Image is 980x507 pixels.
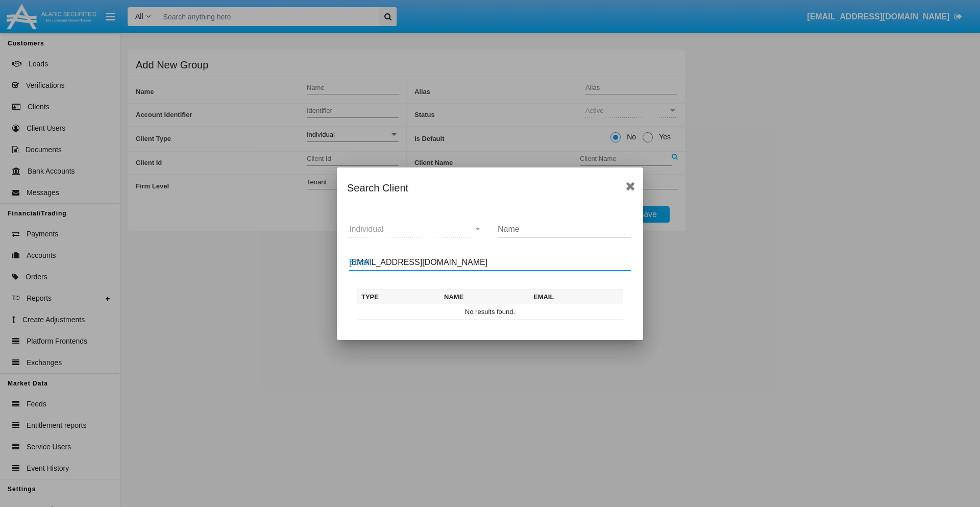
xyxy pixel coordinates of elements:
td: No results found. [357,304,623,320]
th: Type [357,289,440,304]
div: Search Client [347,180,633,196]
th: Email [529,289,623,304]
span: Individual [349,225,384,233]
th: Name [440,289,529,304]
